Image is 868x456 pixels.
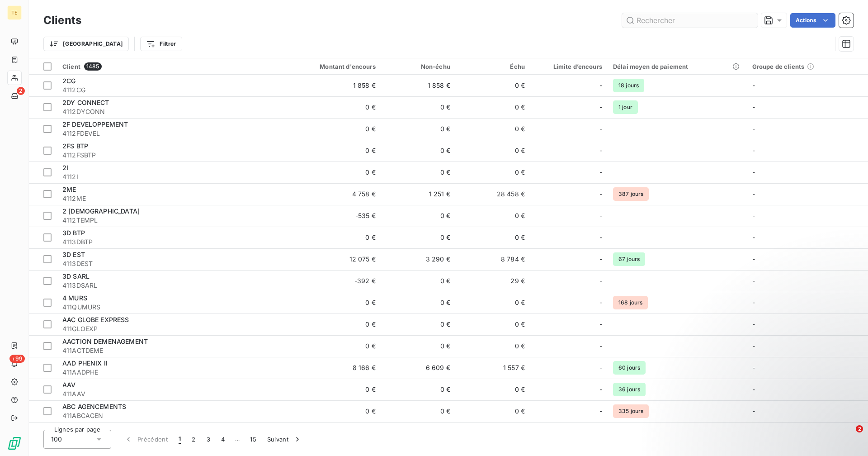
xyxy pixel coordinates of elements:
span: 4112DYCONN [62,107,275,116]
td: 0 € [381,205,456,227]
td: 0 € [381,161,456,183]
td: 1 557 € [456,357,530,379]
span: 2 [856,425,863,432]
span: ABC AGENCEMENTS [62,403,126,410]
input: Rechercher [622,13,758,28]
span: 2I [62,164,68,171]
td: 0 € [281,140,381,161]
span: - [599,342,602,351]
td: 0 € [456,379,530,400]
td: 0 € [381,335,456,357]
span: - [752,277,755,285]
span: AACTION DEMENAGEMENT [62,337,148,345]
td: 0 € [456,335,530,357]
span: - [752,147,755,154]
span: - [752,103,755,111]
span: 2ME [62,185,76,193]
span: - [599,407,602,416]
td: 4 758 € [281,183,381,205]
span: 411AAV [62,389,275,399]
span: AAV [62,381,75,389]
td: 1 251 € [381,183,456,205]
span: - [599,276,602,285]
button: 15 [245,430,262,449]
span: +99 [9,355,25,363]
span: … [230,432,245,446]
span: - [752,255,755,263]
td: -535 € [281,205,381,227]
button: Suivant [262,430,307,449]
span: 4113DSARL [62,281,275,290]
td: 12 075 € [281,248,381,270]
span: - [599,124,602,133]
iframe: Intercom live chat [837,425,859,447]
span: - [599,168,602,177]
td: 0 € [456,205,530,227]
span: 4112I [62,172,275,181]
span: 411ACTDEME [62,346,275,355]
td: 0 € [381,400,456,422]
td: 6 609 € [381,357,456,379]
button: Filtrer [140,37,182,51]
button: 1 [173,430,186,449]
div: Non-échu [387,63,450,70]
span: 4113DBTP [62,237,275,247]
span: 4112CG [62,85,275,95]
span: 67 jours [613,252,645,266]
span: 411AADPHE [62,368,275,377]
td: 0 € [281,292,381,313]
td: 0 € [281,227,381,248]
td: 0 € [281,400,381,422]
span: 387 jours [613,187,649,201]
span: 18 jours [613,79,644,92]
span: 2F DEVELOPPEMENT [62,120,128,128]
td: 1 858 € [281,75,381,96]
span: 3D EST [62,251,85,258]
span: 2 [DEMOGRAPHIC_DATA] [62,207,140,215]
span: 4 MURS [62,294,87,302]
span: 3D BTP [62,229,85,237]
span: - [599,146,602,155]
span: - [752,233,755,241]
td: 0 € [281,118,381,140]
div: Échu [461,63,525,70]
td: 0 € [456,400,530,422]
td: 0 € [456,96,530,118]
span: - [599,103,602,112]
span: - [752,81,755,89]
td: 1 858 € [381,75,456,96]
td: 0 € [456,75,530,96]
td: 0 € [381,379,456,400]
span: AAC GLOBE EXPRESS [62,316,129,323]
span: 4112ME [62,194,275,203]
td: 74 € [381,422,456,444]
td: 0 € [456,118,530,140]
td: 0 € [381,118,456,140]
td: 0 € [456,140,530,161]
span: 4112TEMPL [62,216,275,225]
span: 4112FSBTP [62,151,275,160]
td: 0 € [381,96,456,118]
span: - [599,298,602,307]
span: 168 jours [613,296,648,309]
span: 3D SARL [62,272,90,280]
div: Délai moyen de paiement [613,63,741,70]
span: 4112FDEVEL [62,129,275,138]
span: 4113DEST [62,259,275,268]
span: - [752,364,755,371]
td: 0 € [381,140,456,161]
td: 8 166 € [281,357,381,379]
span: - [752,190,755,198]
span: - [752,125,755,133]
span: Groupe de clients [752,63,805,70]
td: -392 € [281,270,381,292]
td: 0 € [381,313,456,335]
span: 60 jours [613,361,646,375]
td: 0 € [281,379,381,400]
span: 2CG [62,77,75,85]
span: - [599,320,602,329]
span: 411ABCAGEN [62,411,275,420]
span: - [599,255,602,264]
td: 0 € [381,270,456,292]
span: - [752,299,755,306]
